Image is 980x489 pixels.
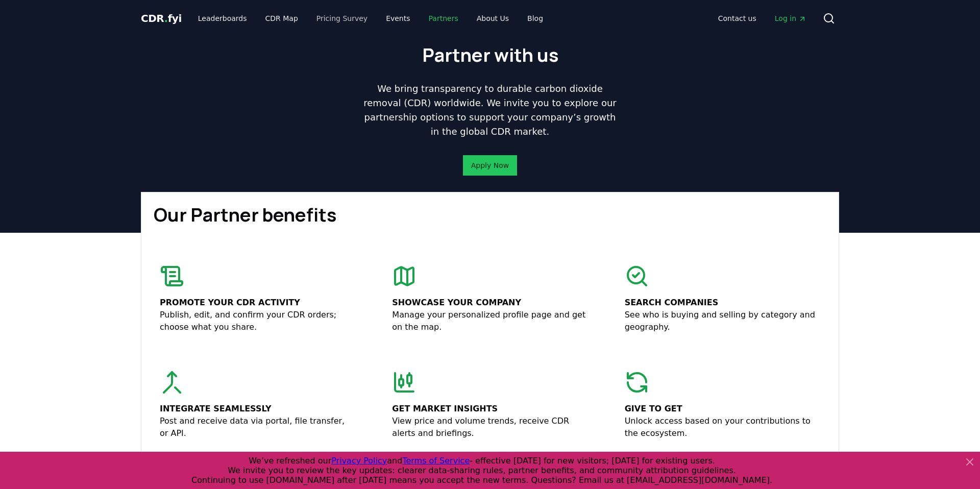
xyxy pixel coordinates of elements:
p: Unlock access based on your contributions to the ecosystem. [625,415,820,439]
a: Apply Now [471,160,509,170]
p: Integrate seamlessly [160,403,355,415]
a: Partners [421,9,467,28]
a: About Us [469,9,517,28]
span: . [164,12,168,25]
p: Get market insights [392,403,587,415]
a: CDR.fyi [141,11,182,26]
h1: Our Partner benefits [154,205,826,225]
nav: Main [190,9,551,28]
a: CDR Map [257,9,306,28]
p: Publish, edit, and confirm your CDR orders; choose what you share. [160,309,355,333]
a: Pricing Survey [308,9,376,28]
a: Contact us [710,9,765,28]
p: View price and volume trends, receive CDR alerts and briefings. [392,415,587,439]
a: Log in [767,9,815,28]
a: Events [378,9,418,28]
p: Promote your CDR activity [160,297,355,309]
p: Give to get [625,403,820,415]
a: Blog [519,9,551,28]
span: CDR fyi [141,12,182,25]
h1: Partner with us [422,45,558,65]
p: We bring transparency to durable carbon dioxide removal (CDR) worldwide. We invite you to explore... [359,82,621,139]
nav: Main [710,9,815,28]
a: Leaderboards [190,9,255,28]
p: Showcase your company [392,297,587,309]
p: Search companies [625,297,820,309]
button: Apply Now [463,155,517,176]
span: Log in [775,13,806,23]
p: Post and receive data via portal, file transfer, or API. [160,415,355,439]
p: Manage your personalized profile page and get on the map. [392,309,587,333]
p: See who is buying and selling by category and geography. [625,309,820,333]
